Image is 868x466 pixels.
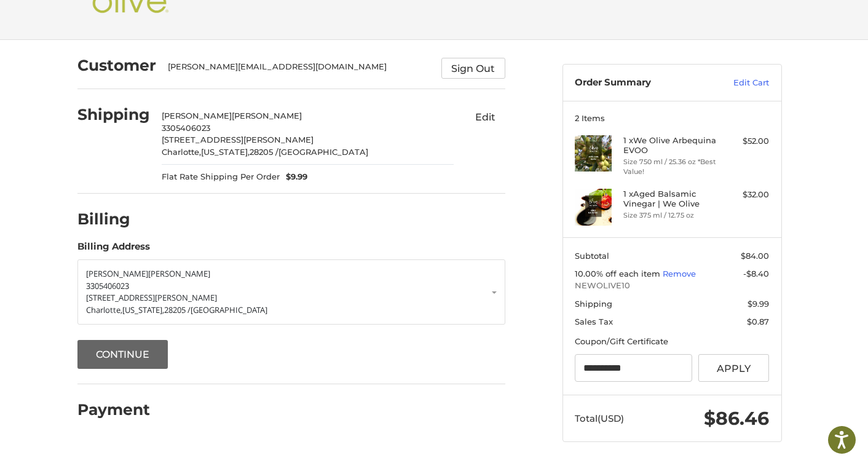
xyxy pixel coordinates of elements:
a: Edit Cart [707,77,769,89]
button: Apply [698,354,770,382]
span: $84.00 [741,251,769,261]
span: [PERSON_NAME] [148,268,210,279]
span: Charlotte, [162,147,201,157]
input: Gift Certificate or Coupon Code [575,354,692,382]
span: 3305406023 [86,280,129,291]
div: [PERSON_NAME][EMAIL_ADDRESS][DOMAIN_NAME] [168,61,429,79]
span: [PERSON_NAME] [162,111,232,120]
h4: 1 x We Olive Arbequina EVOO [623,135,717,156]
button: Sign Out [441,58,505,79]
span: [US_STATE], [122,304,164,315]
span: Subtotal [575,251,609,261]
h2: Customer [77,56,156,75]
span: NEWOLIVE10 [575,280,769,292]
span: 10.00% off each item [575,269,663,278]
span: [GEOGRAPHIC_DATA] [191,304,267,315]
span: Flat Rate Shipping Per Order [162,171,280,183]
span: 28205 / [250,147,278,157]
span: -$8.40 [743,269,769,278]
h2: Payment [77,400,150,419]
span: Shipping [575,299,612,309]
span: Charlotte, [86,304,122,315]
span: Total (USD) [575,413,624,424]
h3: 2 Items [575,113,769,123]
a: Enter or select a different address [77,259,505,325]
li: Size 750 ml / 25.36 oz *Best Value! [623,157,717,177]
span: [STREET_ADDRESS][PERSON_NAME] [162,135,314,144]
button: Open LiveChat chat widget [141,16,156,31]
button: Continue [77,340,168,369]
h2: Billing [77,210,149,229]
div: $52.00 [720,135,769,148]
a: Remove [663,269,696,278]
span: $9.99 [748,299,769,309]
span: Sales Tax [575,317,613,326]
span: 28205 / [164,304,191,315]
h2: Shipping [77,105,150,124]
legend: Billing Address [77,240,150,259]
span: [PERSON_NAME] [86,268,148,279]
span: 3305406023 [162,123,210,133]
span: [PERSON_NAME] [232,111,302,120]
li: Size 375 ml / 12.75 oz [623,210,717,221]
span: [GEOGRAPHIC_DATA] [278,147,368,157]
span: $9.99 [280,171,307,183]
div: $32.00 [720,189,769,201]
span: [US_STATE], [201,147,250,157]
span: $0.87 [747,317,769,326]
h4: 1 x Aged Balsamic Vinegar | We Olive [623,189,717,209]
span: $86.46 [704,407,769,430]
button: Edit [466,107,505,127]
h3: Order Summary [575,77,707,89]
span: [STREET_ADDRESS][PERSON_NAME] [86,292,217,303]
p: We're away right now. Please check back later! [17,18,139,28]
div: Coupon/Gift Certificate [575,336,769,348]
